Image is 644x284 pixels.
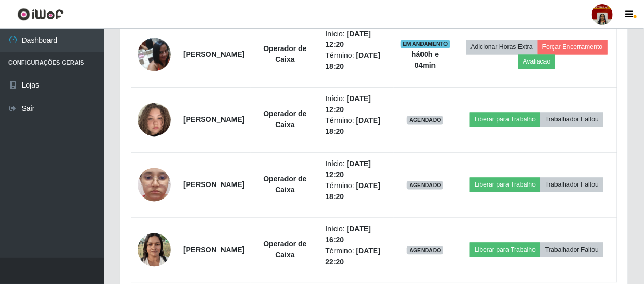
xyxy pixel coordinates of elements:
[263,45,306,64] strong: Operador de Caixa
[263,110,306,129] strong: Operador de Caixa
[138,148,171,222] img: 1734721988175.jpeg
[407,116,443,125] span: AGENDADO
[326,225,371,244] time: [DATE] 16:20
[470,113,540,127] button: Liberar para Trabalho
[326,224,388,246] li: Início:
[412,51,439,70] strong: há 00 h e 04 min
[326,246,388,268] li: Término:
[263,175,306,194] strong: Operador de Caixa
[470,243,540,257] button: Liberar para Trabalho
[540,178,603,192] button: Trabalhador Faltou
[263,240,306,260] strong: Operador de Caixa
[183,116,244,124] strong: [PERSON_NAME]
[183,181,244,189] strong: [PERSON_NAME]
[183,246,244,254] strong: [PERSON_NAME]
[538,40,608,55] button: Forçar Encerramento
[326,116,388,138] li: Término:
[183,51,244,59] strong: [PERSON_NAME]
[401,40,450,48] span: EM ANDAMENTO
[326,160,371,179] time: [DATE] 12:20
[470,178,540,192] button: Liberar para Trabalho
[326,159,388,181] li: Início:
[326,30,371,49] time: [DATE] 12:20
[138,90,171,150] img: 1751065972861.jpeg
[540,243,603,257] button: Trabalhador Faltou
[407,181,443,190] span: AGENDADO
[407,246,443,255] span: AGENDADO
[466,40,538,55] button: Adicionar Horas Extra
[326,181,388,203] li: Término:
[17,8,64,21] img: CoreUI Logo
[326,94,388,116] li: Início:
[540,113,603,127] button: Trabalhador Faltou
[518,55,555,69] button: Avaliação
[326,95,371,114] time: [DATE] 12:20
[138,228,171,272] img: 1720809249319.jpeg
[326,51,388,72] li: Término:
[326,29,388,51] li: Início:
[138,32,171,77] img: 1716827942776.jpeg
